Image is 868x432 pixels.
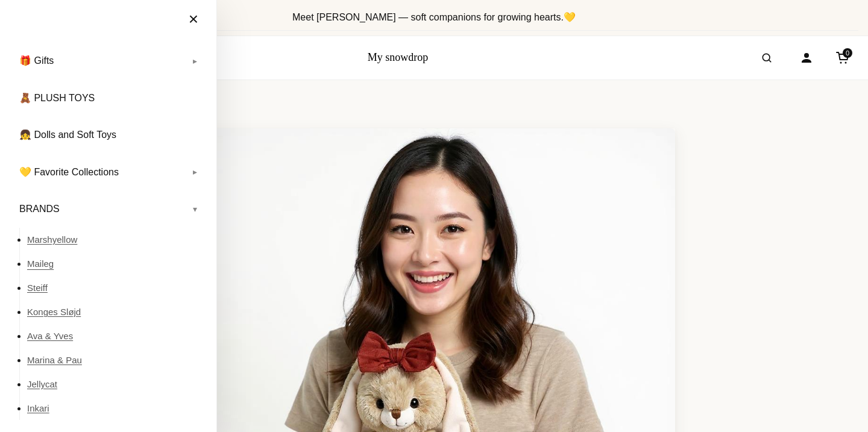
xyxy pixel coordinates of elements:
[829,45,856,71] a: Cart
[12,157,204,187] a: 💛 Favorite Collections
[12,46,204,76] a: 🎁 Gifts
[27,396,204,421] a: Inkari
[793,45,820,71] a: Account
[12,83,204,113] a: 🧸 PLUSH TOYS
[27,348,204,372] a: Marina & Pau
[27,228,204,252] a: Marshyellow
[12,120,204,150] a: 👧 Dolls and Soft Toys
[27,300,204,324] a: Konges Sløjd
[27,252,204,276] a: Maileg
[750,41,784,75] button: Open search
[292,12,576,22] span: Meet [PERSON_NAME] — soft companions for growing hearts.
[27,276,204,300] a: Steiff
[368,51,429,63] a: My snowdrop
[27,372,204,396] a: Jellycat
[10,5,858,31] div: Announcement
[12,194,204,224] a: BRANDS
[564,12,576,22] span: 💛
[27,324,204,348] a: Ava & Yves
[177,6,210,33] button: Close menu
[843,48,852,58] span: 0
